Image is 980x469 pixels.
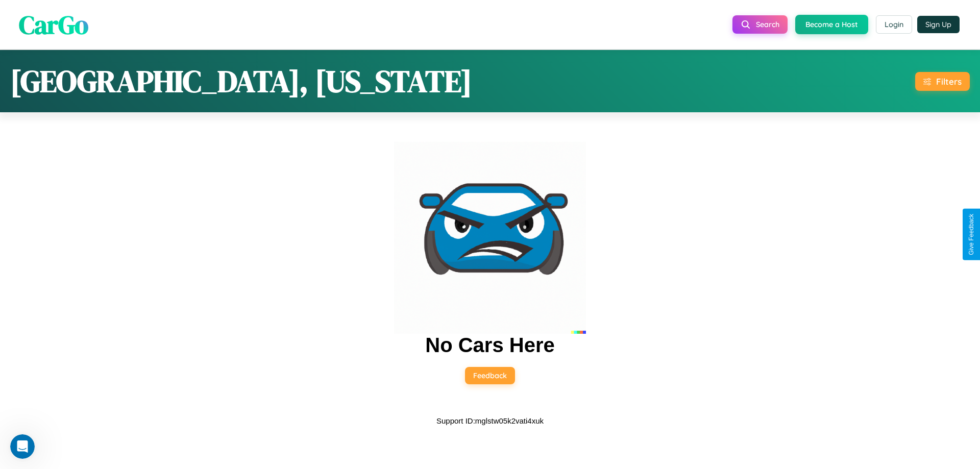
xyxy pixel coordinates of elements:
button: Become a Host [795,15,868,34]
h2: No Cars Here [425,334,554,357]
button: Search [732,15,788,34]
span: CarGo [19,7,88,42]
iframe: Intercom live chat [10,434,35,459]
span: Search [756,20,779,29]
button: Feedback [465,367,515,384]
button: Sign Up [917,16,960,33]
h1: [GEOGRAPHIC_DATA], [US_STATE] [10,60,472,102]
img: car [394,142,586,334]
p: Support ID: mglstw05k2vati4xuk [436,414,544,428]
div: Give Feedback [968,214,975,255]
div: Filters [936,76,962,87]
button: Filters [915,72,970,91]
button: Login [876,15,912,34]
